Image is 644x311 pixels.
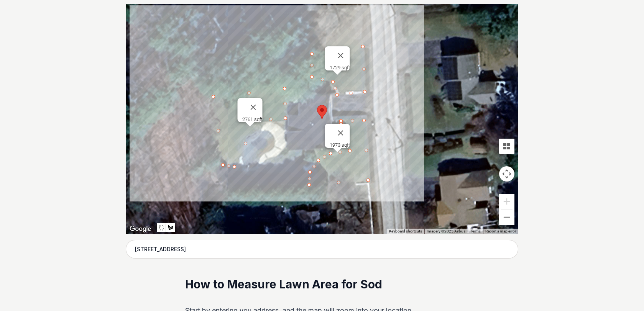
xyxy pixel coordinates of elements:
[470,229,481,233] a: Terms (opens in new tab)
[157,223,166,232] button: Stop drawing
[389,229,422,234] button: Keyboard shortcuts
[330,65,350,70] div: 1729 sqft
[499,194,514,209] button: Zoom in
[485,229,516,233] a: Report a map error
[166,223,175,232] button: Draw a shape
[244,98,263,116] button: Close
[185,277,459,292] h2: How to Measure Lawn Area for Sod
[332,124,350,142] button: Close
[128,224,153,234] a: Open this area in Google Maps (opens a new window)
[126,240,518,259] input: Enter your address to get started
[499,166,514,182] button: Map camera controls
[499,139,514,154] button: Tilt map
[427,229,465,233] span: Imagery ©2025 Airbus
[332,46,350,65] button: Close
[242,116,263,122] div: 2761 sqft
[330,142,350,148] div: 1973 sqft
[128,224,153,234] img: Google
[499,210,514,225] button: Zoom out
